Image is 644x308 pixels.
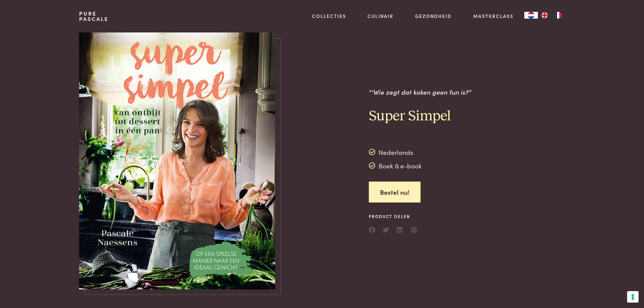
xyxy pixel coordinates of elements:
[369,147,422,157] div: Nederlands
[312,13,346,20] a: Collecties
[538,12,565,19] ul: Language list
[367,13,393,20] a: Culinair
[415,13,452,20] a: Gezondheid
[524,12,565,19] aside: Language selected: Nederlands
[538,12,551,19] a: EN
[524,12,538,19] div: Language
[551,12,565,19] a: FR
[627,291,639,303] button: Uw voorkeuren voor toestemming voor trackingtechnologieën
[369,87,471,97] p: “‘Wie zegt dat koken geen fun is?”
[524,12,538,19] a: NL
[369,213,418,219] span: Product delen
[369,108,471,125] h2: Super Simpel
[369,161,422,171] div: Boek & e-book
[369,182,421,203] a: Bestel nu!
[473,13,514,20] a: Masterclass
[79,32,275,289] img: https://admin.purepascale.com/wp-content/uploads/2024/06/LowRes_Cover_Super_Simpel.jpg
[79,11,109,22] a: PurePascale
